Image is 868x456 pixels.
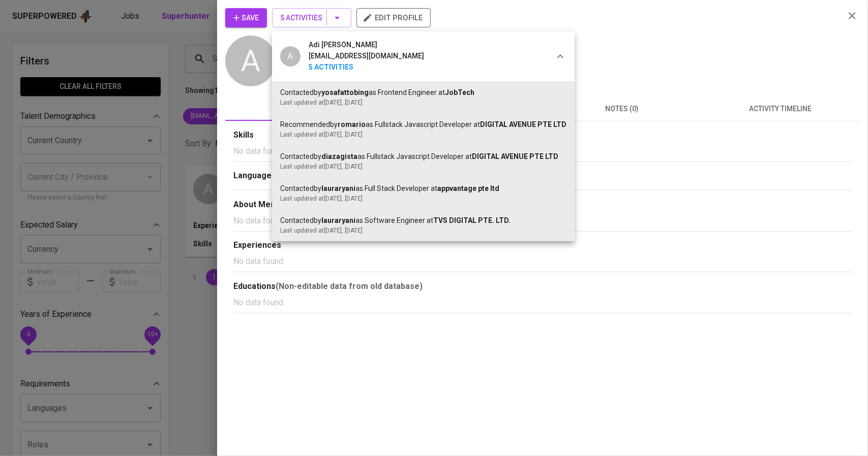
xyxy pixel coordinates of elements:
div: Last updated at [DATE] , [DATE] [280,226,566,235]
span: DIGITAL AVENUE PTE LTD [480,120,566,128]
b: lauraryani [321,216,355,224]
span: appvantage pte ltd [437,184,499,192]
span: DIGITAL AVENUE PTE LTD [472,152,558,160]
div: Contacted by as Frontend Engineer at [280,87,566,98]
div: [EMAIL_ADDRESS][DOMAIN_NAME] [309,51,424,62]
div: Last updated at [DATE] , [DATE] [280,130,566,139]
div: A [280,46,301,67]
div: Last updated at [DATE] , [DATE] [280,98,566,107]
b: yosafattobing [321,88,369,96]
b: diazagista [321,152,357,160]
div: AAdi [PERSON_NAME][EMAIL_ADDRESS][DOMAIN_NAME]5 Activities [272,31,575,81]
div: Recommended by as Fullstack Javascript Developer at [280,119,566,130]
div: Last updated at [DATE] , [DATE] [280,162,566,171]
b: 5 Activities [309,62,424,73]
div: Contacted by as Fullstack Javascript Developer at [280,151,566,162]
b: lauraryani [321,184,355,192]
span: TVS DIGITAL PTE. LTD. [433,216,511,224]
div: Contacted by as Software Engineer at [280,215,566,226]
span: Adi [PERSON_NAME] [309,40,377,51]
b: romario [338,120,366,128]
div: Last updated at [DATE] , [DATE] [280,194,566,203]
div: Contacted by as Full Stack Developer at [280,183,566,194]
span: JobTech [445,88,474,96]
